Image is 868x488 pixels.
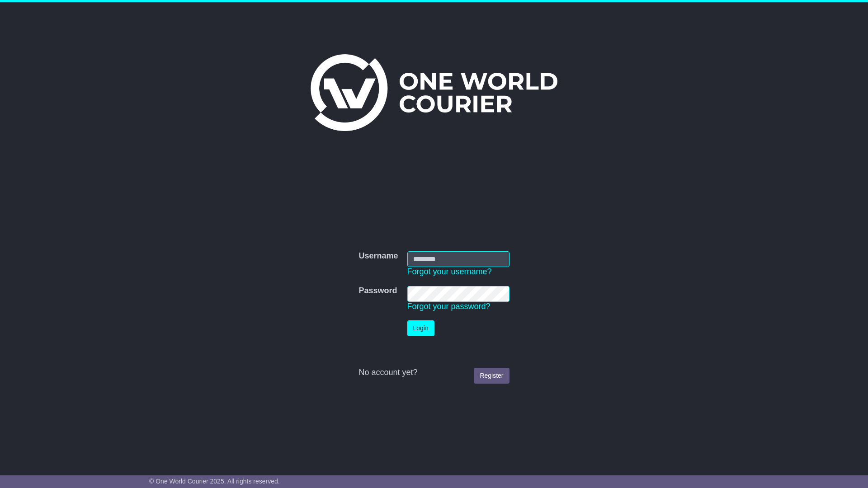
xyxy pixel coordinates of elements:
a: Register [474,368,509,384]
div: No account yet? [359,368,509,378]
a: Forgot your username? [407,267,492,276]
button: Login [407,320,434,336]
a: Forgot your password? [407,302,491,311]
img: One World [311,54,557,131]
label: Password [359,286,397,296]
span: © One World Courier 2025. All rights reserved. [149,478,280,485]
label: Username [359,251,398,261]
